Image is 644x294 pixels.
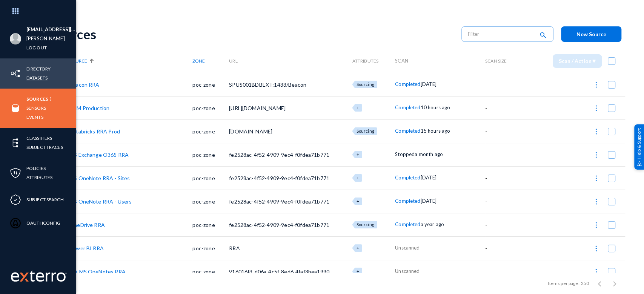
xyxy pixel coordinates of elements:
[26,173,52,182] a: Attributes
[69,175,130,181] a: MS OneNote RRA - Sites
[192,143,229,166] td: poc-zone
[395,221,420,227] span: Completed
[592,198,600,205] img: icon-more.svg
[395,104,420,110] span: Completed
[192,58,205,64] span: Zone
[10,33,21,44] img: blank-profile-picture.png
[607,276,622,291] button: Next page
[561,26,621,42] button: New Source
[69,268,126,275] a: QA MS OneNotes RRA
[26,143,63,152] a: Subject Traces
[69,198,132,205] a: MS OneNote RRA - Users
[485,236,521,260] td: -
[192,190,229,213] td: poc-zone
[192,58,229,64] div: Zone
[229,152,329,158] span: fe2528ac-4f52-4909-9ec4-f0fdea71b771
[229,58,237,64] span: URL
[420,128,450,134] span: 15 hours ago
[26,134,52,142] a: Classifiers
[356,245,359,250] span: +
[10,103,21,114] img: icon-sources.svg
[395,245,420,251] span: Unscanned
[548,280,579,287] div: Items per page:
[485,119,521,143] td: -
[10,167,21,179] img: icon-policies.svg
[192,73,229,96] td: poc-zone
[356,82,374,87] span: Sourcing
[229,128,272,135] span: [DOMAIN_NAME]
[26,95,48,103] a: Sources
[192,96,229,119] td: poc-zone
[420,198,437,204] span: [DATE]
[395,58,408,64] span: Scan
[69,222,105,228] a: OneDrive RRA
[229,198,329,205] span: fe2528ac-4f52-4909-9ec4-f0fdea71b771
[485,166,521,190] td: -
[485,260,521,283] td: -
[485,58,507,64] span: Scan Size
[485,190,521,213] td: -
[192,166,229,190] td: poc-zone
[356,152,359,157] span: +
[468,28,534,40] input: Filter
[10,217,21,229] img: icon-oauth.svg
[576,31,606,37] span: New Source
[10,68,21,79] img: icon-inventory.svg
[485,96,521,119] td: -
[69,81,100,88] a: Beacon RRA
[485,213,521,236] td: -
[415,151,443,157] span: a month ago
[10,137,21,149] img: icon-elements.svg
[26,25,76,34] li: [EMAIL_ADDRESS][PERSON_NAME][DOMAIN_NAME]
[592,151,600,159] img: icon-more.svg
[592,268,600,276] img: icon-more.svg
[26,113,43,121] a: Events
[229,268,329,275] span: 916016f3-d06a-4c5f-8ed6-4faf3bea1990
[592,276,607,291] button: Previous page
[50,26,454,42] div: Sources
[420,81,437,87] span: [DATE]
[592,104,600,112] img: icon-more.svg
[637,161,642,166] img: help_support.svg
[581,280,589,287] div: 250
[229,222,329,228] span: fe2528ac-4f52-4909-9ec4-f0fdea71b771
[592,128,600,135] img: icon-more.svg
[485,143,521,166] td: -
[229,81,306,88] span: SPUS001BDBEXT:1433/Beacon
[229,105,286,111] span: [URL][DOMAIN_NAME]
[352,58,378,64] span: Attributes
[11,270,67,282] img: exterro-work-mark.svg
[395,175,420,181] span: Completed
[356,175,359,180] span: +
[26,64,51,73] a: Directory
[538,31,547,41] mat-icon: search
[395,268,420,274] span: Unscanned
[356,199,359,204] span: +
[10,194,21,205] img: icon-compliance.svg
[485,73,521,96] td: -
[192,260,229,283] td: poc-zone
[229,245,240,251] span: RRA
[395,128,420,134] span: Completed
[26,34,65,43] a: [PERSON_NAME]
[592,175,600,182] img: icon-more.svg
[356,129,374,133] span: Sourcing
[26,195,64,204] a: Subject Search
[592,221,600,229] img: icon-more.svg
[592,81,600,89] img: icon-more.svg
[634,124,644,170] div: Help & Support
[69,245,104,251] a: Power BI RRA
[192,213,229,236] td: poc-zone
[69,128,120,135] a: Databricks RRA Prod
[420,104,450,110] span: 10 hours ago
[26,43,47,52] a: Log out
[395,198,420,204] span: Completed
[20,273,29,282] img: exterro-logo.svg
[26,164,46,173] a: Policies
[26,219,60,227] a: OAuthConfig
[356,222,374,227] span: Sourcing
[192,236,229,260] td: poc-zone
[229,175,329,181] span: fe2528ac-4f52-4909-9ec4-f0fdea71b771
[4,3,27,19] img: app launcher
[420,175,437,181] span: [DATE]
